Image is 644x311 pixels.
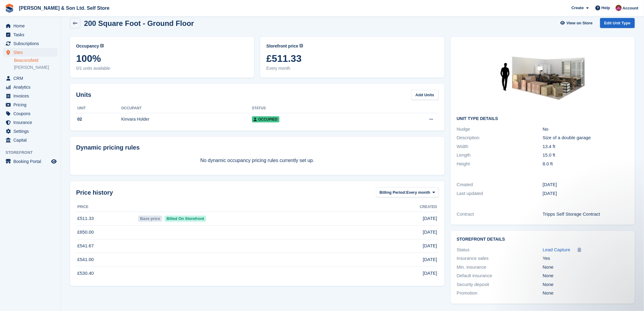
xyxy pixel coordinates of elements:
img: stora-icon-8386f47178a22dfd0bd8f6a31ec36ba5ce8667c1dd55bd0f319d3a0aa187defe.svg [5,4,14,13]
a: Add Units [411,90,438,100]
span: [DATE] [423,215,437,222]
span: Billing Period: [380,189,406,196]
a: menu [3,127,58,136]
a: [PERSON_NAME] & Son Ltd. Self Store [16,3,112,13]
div: None [543,272,629,279]
div: Description [457,134,543,141]
span: Help [602,5,610,11]
h2: 200 Square Foot - Ground Floor [84,19,194,27]
div: None [543,281,629,288]
a: menu [3,39,58,48]
div: Contract [457,211,543,218]
a: Edit Unit Type [600,18,635,28]
div: Security deposit [457,281,543,288]
span: [DATE] [423,256,437,263]
span: Price history [76,188,113,197]
span: Insurance [13,118,50,127]
a: View on Store [560,18,595,28]
th: Status [252,104,380,113]
div: Nudge [457,126,543,133]
a: [PERSON_NAME] [14,65,58,70]
a: menu [3,92,58,100]
span: Booking Portal [13,157,50,166]
div: Dynamic pricing rules [76,143,439,152]
div: [DATE] [543,181,629,188]
button: Billing Period: Every month [376,187,439,197]
div: Width [457,143,543,150]
div: [DATE] [543,190,629,197]
div: Height [457,161,543,168]
span: Tasks [13,30,50,39]
a: menu [3,157,58,166]
span: Invoices [13,92,50,100]
h2: Storefront Details [457,237,629,242]
span: Capital [13,136,50,144]
div: 15.0 ft [543,152,629,159]
a: menu [3,118,58,127]
span: Analytics [13,83,50,91]
span: Create [572,5,584,11]
div: Size of a double garage [543,134,629,141]
span: [DATE] [423,242,437,249]
img: 200-sqft-unit%20(1).jpg [497,43,588,111]
a: menu [3,136,58,144]
span: Pricing [13,101,50,109]
td: £511.33 [76,212,137,225]
span: [DATE] [423,270,437,277]
th: Occupant [121,104,252,113]
span: Sites [13,48,50,57]
div: None [543,264,629,271]
span: 0/1 units available [76,65,248,72]
div: 8.0 ft [543,161,629,168]
div: Kinvara Holder [121,116,252,122]
img: icon-info-grey-7440780725fd019a000dd9b08b2336e03edf1995a4989e88bcd33f0948082b44.svg [100,44,104,48]
span: Created [420,204,437,210]
div: Status [457,246,543,253]
span: Every month [266,65,438,72]
a: menu [3,74,58,83]
h2: Units [76,90,91,99]
div: Last updated [457,190,543,197]
span: Billed On Storefront [165,216,206,222]
td: £650.00 [76,225,137,239]
div: No [543,126,629,133]
td: £530.40 [76,267,137,280]
h2: Unit Type details [457,116,629,121]
img: icon-info-grey-7440780725fd019a000dd9b08b2336e03edf1995a4989e88bcd33f0948082b44.svg [299,44,303,48]
div: Min. insurance [457,264,543,271]
a: menu [3,101,58,109]
a: menu [3,30,58,39]
span: Lead Capture [543,247,570,252]
span: Account [623,5,639,11]
div: Default insurance [457,272,543,279]
span: View on Store [567,20,593,26]
a: menu [3,109,58,118]
span: Base price [138,216,162,222]
span: £511.33 [266,53,438,64]
a: menu [3,48,58,57]
div: 13.4 ft [543,143,629,150]
span: [DATE] [423,229,437,236]
span: Home [13,22,50,30]
div: 02 [76,116,121,122]
td: £541.00 [76,253,137,267]
div: Yes [543,255,629,262]
td: £541.67 [76,239,137,253]
div: Promotion [457,290,543,297]
div: Insurance sales [457,255,543,262]
span: Coupons [13,109,50,118]
span: Occupancy [76,43,99,49]
th: Unit [76,104,121,113]
div: None [543,290,629,297]
span: Subscriptions [13,39,50,48]
div: Tripps Self Storage Contract [543,211,629,218]
a: menu [3,22,58,30]
span: 100% [76,53,248,64]
div: Length [457,152,543,159]
a: Beaconsfield [14,58,58,63]
span: Occupied [252,116,279,122]
span: Storefront price [266,43,298,49]
span: Storefront [5,150,61,156]
img: Kate Standish [616,5,622,11]
a: menu [3,83,58,91]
